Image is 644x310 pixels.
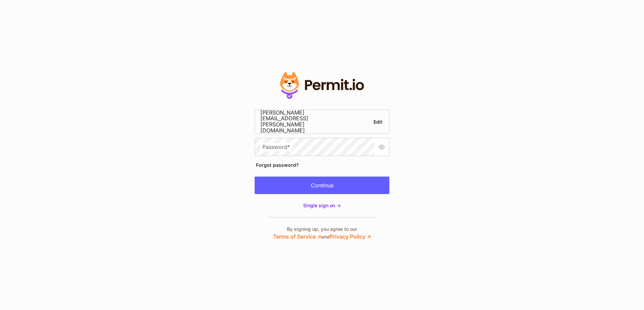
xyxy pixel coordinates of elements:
[255,161,300,169] a: Forgot password?
[330,233,371,240] a: Privacy Policy ↗
[303,202,341,209] a: Single sign on ->
[273,226,371,241] p: By signing up, you agree to our and
[303,203,341,208] span: Single sign on ->
[372,117,384,127] a: Edit email address
[273,233,321,240] a: Terms of Service ↗
[260,110,345,133] span: [PERSON_NAME][EMAIL_ADDRESS][PERSON_NAME][DOMAIN_NAME]
[255,177,389,194] button: Continue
